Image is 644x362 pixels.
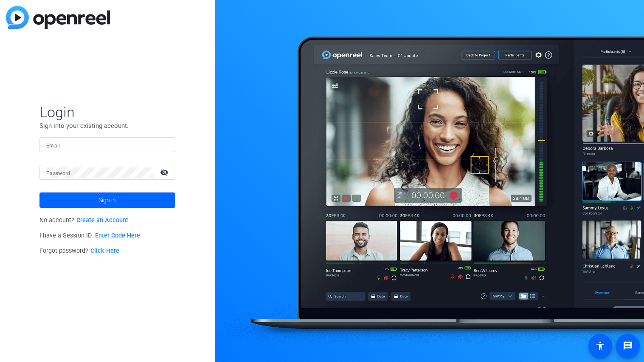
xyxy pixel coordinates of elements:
p: Sign into your existing account. [39,121,175,130]
mat-label: Email [46,143,60,149]
span: No account? [39,217,128,224]
span: Login [39,103,175,121]
mat-icon: visibility_off [155,166,175,178]
mat-icon: accessibility [595,341,605,351]
a: Click Here [90,247,119,255]
mat-icon: message [623,341,633,351]
span: Forgot password? [39,247,119,255]
span: I have a Session ID. [39,232,140,239]
a: Create an Account [76,217,128,224]
mat-label: Password [46,170,70,176]
span: Sign in [98,189,116,211]
button: Sign in [39,192,175,208]
img: blue-gradient.svg [6,6,110,29]
a: Enter Code Here [95,232,140,239]
input: Enter Email Address [46,140,169,150]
